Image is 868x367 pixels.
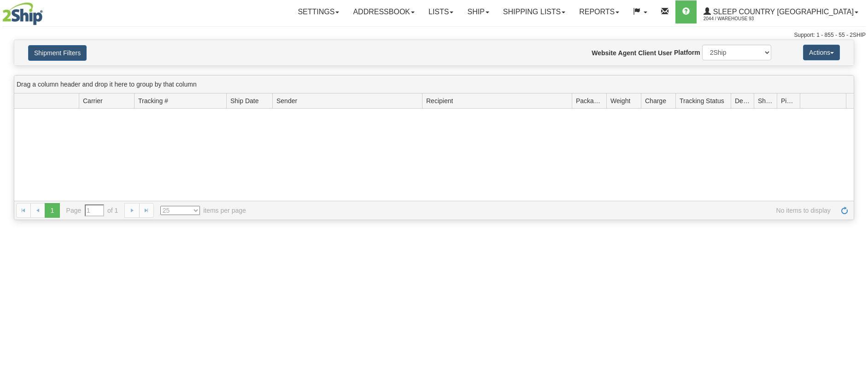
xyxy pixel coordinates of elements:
button: Shipment Filters [28,45,87,61]
span: 2044 / Warehouse 93 [704,14,773,23]
span: Recipient [426,96,453,105]
span: Weight [610,96,630,105]
label: Website [592,48,616,58]
a: Reports [572,0,626,23]
button: Actions [803,45,840,60]
a: Addressbook [346,0,422,23]
label: Client [638,48,656,58]
span: Packages [576,96,603,105]
span: 1 [45,203,59,218]
a: Lists [422,0,460,23]
span: Sleep Country [GEOGRAPHIC_DATA] [711,8,854,16]
span: Charge [645,96,666,105]
span: Tracking Status [680,96,724,105]
a: Ship [460,0,496,23]
span: Delivery Status [735,96,750,105]
span: Sender [276,96,297,105]
a: Refresh [837,203,852,218]
div: Support: 1 - 855 - 55 - 2SHIP [2,31,866,39]
span: Shipment Issues [758,96,773,105]
label: Platform [674,48,700,57]
a: Shipping lists [496,0,572,23]
span: Carrier [83,96,103,105]
span: items per page [160,206,246,215]
span: Page of 1 [66,204,118,216]
img: logo2044.jpg [2,2,43,25]
span: Tracking # [138,96,168,105]
label: User [658,48,672,58]
span: Ship Date [230,96,258,105]
span: Pickup Status [781,96,796,105]
a: Sleep Country [GEOGRAPHIC_DATA] 2044 / Warehouse 93 [697,0,865,23]
label: Agent [618,48,637,58]
a: Settings [291,0,346,23]
span: No items to display [259,206,831,215]
div: grid grouping header [14,76,854,93]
